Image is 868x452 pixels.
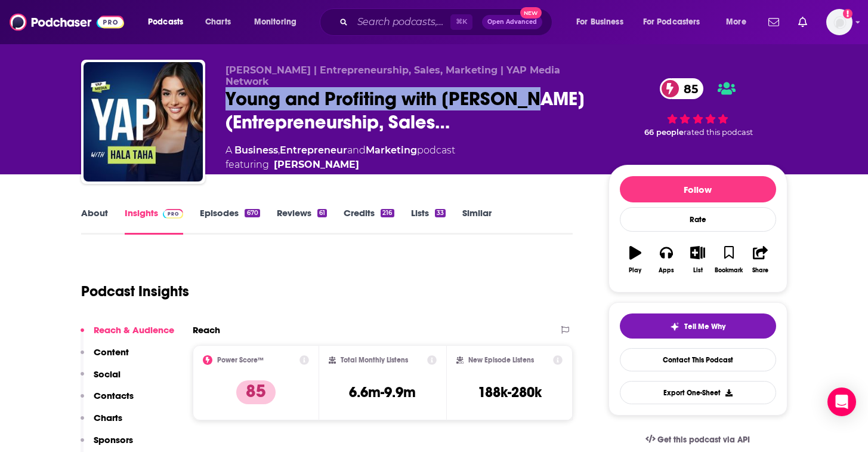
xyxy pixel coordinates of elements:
[643,14,700,30] span: For Podcasters
[620,176,776,202] button: Follow
[713,238,745,281] button: Bookmark
[125,207,184,235] a: InsightsPodchaser Pro
[482,15,542,29] button: Open AdvancedNew
[827,388,856,416] div: Open Intercom Messenger
[344,207,394,235] a: Credits216
[826,9,852,35] span: Logged in as autumncomm
[826,9,852,35] img: User Profile
[277,207,327,235] a: Reviews61
[620,207,776,232] div: Rate
[693,267,703,274] div: List
[331,8,564,36] div: Search podcasts, credits, & more...
[718,13,761,32] button: open menu
[745,238,776,281] button: Share
[366,144,417,156] a: Marketing
[217,356,264,364] h2: Power Score™
[487,19,537,25] span: Open Advanced
[197,13,238,32] a: Charts
[468,356,534,364] h2: New Episode Listens
[568,13,638,32] button: open menu
[793,12,812,32] a: Show notifications dropdown
[620,238,651,281] button: Play
[684,128,753,137] span: rated this podcast
[94,434,133,445] p: Sponsors
[682,238,713,281] button: List
[278,144,280,156] span: ,
[715,267,743,274] div: Bookmark
[660,78,704,99] a: 85
[752,267,768,274] div: Share
[193,324,220,336] h2: Reach
[411,207,446,235] a: Lists33
[620,348,776,371] a: Contact This Podcast
[226,143,455,172] div: A podcast
[620,313,776,339] button: tell me why sparkleTell Me Why
[659,267,674,274] div: Apps
[94,390,134,401] p: Contacts
[478,383,542,401] h3: 188k-280k
[657,435,750,445] span: Get this podcast via API
[226,64,560,87] span: [PERSON_NAME] | Entrepreneurship, Sales, Marketing | YAP Media Network
[764,12,784,32] a: Show notifications dropdown
[520,7,542,19] span: New
[644,128,684,137] span: 66 people
[629,267,641,274] div: Play
[226,158,455,172] span: featuring
[341,356,408,364] h2: Total Monthly Listens
[672,78,704,99] span: 85
[81,368,121,390] button: Social
[81,207,108,235] a: About
[635,13,718,32] button: open menu
[670,322,679,331] img: tell me why sparkle
[317,209,327,217] div: 61
[826,9,852,35] button: Show profile menu
[81,346,129,368] button: Content
[246,13,312,32] button: open menu
[684,322,725,331] span: Tell Me Why
[353,13,450,32] input: Search podcasts, credits, & more...
[81,282,189,300] h1: Podcast Insights
[726,14,746,30] span: More
[245,209,260,217] div: 670
[608,64,787,150] div: 85 66 peoplerated this podcast
[349,383,416,401] h3: 6.6m-9.9m
[10,11,124,33] img: Podchaser - Follow, Share and Rate Podcasts
[94,346,129,358] p: Content
[81,412,122,434] button: Charts
[236,380,276,404] p: 85
[94,324,174,336] p: Reach & Audience
[280,144,347,156] a: Entrepreneur
[94,368,121,380] p: Social
[163,209,184,219] img: Podchaser Pro
[576,14,623,30] span: For Business
[450,14,472,30] span: ⌘ K
[200,207,260,235] a: Episodes670
[347,144,366,156] span: and
[254,14,296,30] span: Monitoring
[651,238,682,281] button: Apps
[462,207,492,235] a: Similar
[274,158,359,172] div: [PERSON_NAME]
[81,324,174,346] button: Reach & Audience
[81,390,134,412] button: Contacts
[140,13,199,32] button: open menu
[234,144,278,156] a: Business
[205,14,231,30] span: Charts
[148,14,183,30] span: Podcasts
[84,62,203,182] img: Young and Profiting with Hala Taha (Entrepreneurship, Sales, Marketing)
[381,209,394,217] div: 216
[620,381,776,404] button: Export One-Sheet
[435,209,446,217] div: 33
[94,412,122,423] p: Charts
[843,9,852,19] svg: Add a profile image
